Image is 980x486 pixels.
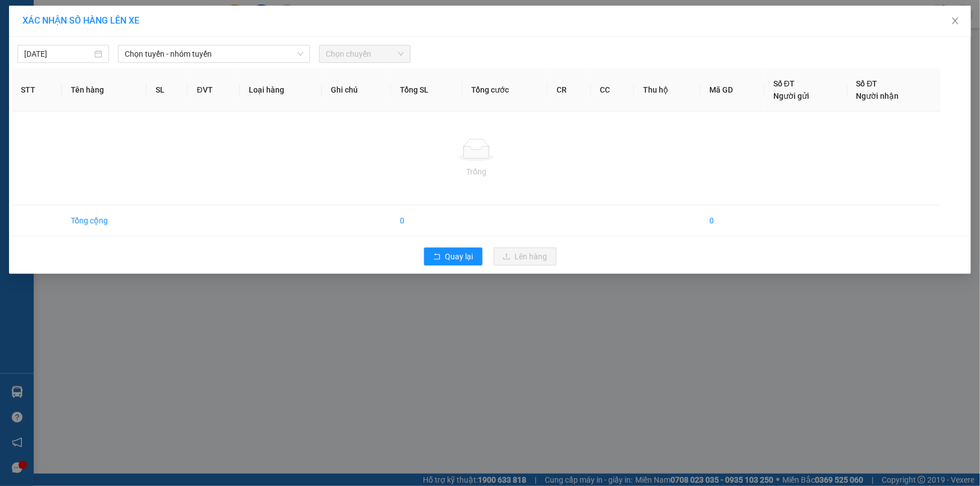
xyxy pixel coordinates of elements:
[150,9,271,27] b: [DOMAIN_NAME]
[59,65,271,136] h2: VP Nhận: Văn phòng Vinh
[445,250,473,263] span: Quay lại
[424,247,482,265] button: rollbackQuay lại
[548,68,591,112] th: CR
[22,15,139,26] span: XÁC NHẬN SỐ HÀNG LÊN XE
[47,14,168,57] b: [PERSON_NAME] (Vinh - Sapa)
[21,166,932,178] div: Trống
[700,205,764,236] td: 0
[62,68,147,112] th: Tên hàng
[773,79,795,88] span: Số ĐT
[634,68,700,112] th: Thu hộ
[591,68,634,112] th: CC
[62,205,147,236] td: Tổng cộng
[462,68,548,112] th: Tổng cước
[147,68,188,112] th: SL
[856,79,878,88] span: Số ĐT
[125,45,303,62] span: Chọn tuyến - nhóm tuyến
[940,6,971,37] button: Close
[12,68,62,112] th: STT
[391,68,463,112] th: Tổng SL
[856,91,899,100] span: Người nhận
[188,68,239,112] th: ĐVT
[297,51,304,57] span: down
[6,65,90,84] h2: H6WMGMKA
[391,205,463,236] td: 0
[240,68,322,112] th: Loại hàng
[433,253,441,262] span: rollback
[326,45,404,62] span: Chọn chuyến
[322,68,391,112] th: Ghi chú
[773,91,809,100] span: Người gửi
[951,16,960,25] span: close
[494,247,557,265] button: uploadLên hàng
[700,68,764,112] th: Mã GD
[24,48,92,60] input: 15/10/2025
